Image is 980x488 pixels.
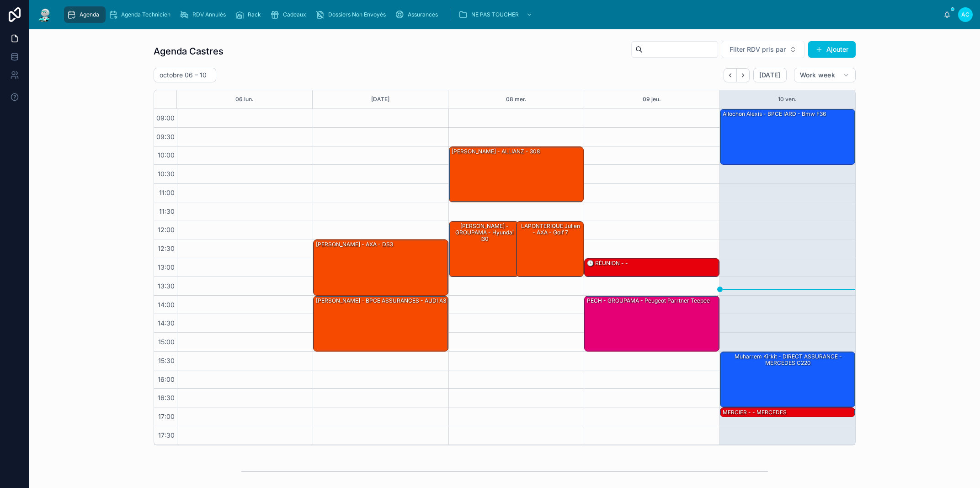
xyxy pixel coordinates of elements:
span: 17:00 [156,412,177,420]
span: 09:00 [154,114,177,122]
button: [DATE] [371,90,389,108]
a: Agenda Technicien [106,6,177,23]
button: [DATE] [753,68,787,82]
div: [PERSON_NAME] - GROUPAMA - hyundai i30 [451,222,518,244]
button: Select Button [722,41,804,58]
span: Agenda [80,11,99,18]
div: allochon alexis - BPCE IARD - bmw f36 [720,109,855,164]
span: Assurances [408,11,438,18]
span: AC [961,11,969,18]
div: [PERSON_NAME] - AXA - DS3 [314,240,448,295]
div: PECH - GROUPAMA - peugeot parrtner teepee [585,296,719,351]
span: 16:00 [155,375,177,383]
button: Work week [794,68,856,82]
span: 12:30 [155,244,177,252]
span: Dossiers Non Envoyés [328,11,386,18]
div: [PERSON_NAME] - BPCE ASSURANCES - AUDI A3 [314,296,448,351]
button: 09 jeu. [643,90,661,108]
span: 13:30 [155,282,177,290]
span: 10:30 [155,170,177,178]
a: RDV Annulés [177,6,232,23]
div: scrollable content [60,5,943,25]
button: 10 ven. [778,90,797,108]
button: Back [724,68,737,82]
span: NE PAS TOUCHER [471,11,519,18]
h1: Agenda Castres [154,45,224,58]
div: LAPONTERIQUE Julien - AXA - Golf 7 [517,222,583,277]
div: muharrem kirkit - DIRECT ASSURANCE - MERCEDES C220 [722,352,854,368]
div: LAPONTERIQUE Julien - AXA - Golf 7 [518,222,583,237]
span: 14:30 [155,319,177,327]
a: Agenda [64,6,106,23]
div: PECH - GROUPAMA - peugeot parrtner teepee [586,297,711,305]
div: [PERSON_NAME] - ALLIANZ - 308 [449,147,584,202]
div: [PERSON_NAME] - ALLIANZ - 308 [451,147,541,156]
span: Cadeaux [283,11,306,18]
div: [PERSON_NAME] - BPCE ASSURANCES - AUDI A3 [315,297,447,305]
div: [PERSON_NAME] - AXA - DS3 [315,240,394,249]
a: Assurances [392,6,444,23]
a: Dossiers Non Envoyés [313,6,392,23]
div: muharrem kirkit - DIRECT ASSURANCE - MERCEDES C220 [720,352,855,407]
div: MERCIER - - MERCEDES [720,408,855,417]
span: RDV Annulés [192,11,226,18]
a: NE PAS TOUCHER [456,6,537,23]
span: 12:00 [155,226,177,233]
span: 09:30 [154,133,177,141]
span: 11:30 [157,207,177,215]
span: Filter RDV pris par [730,45,786,54]
a: Cadeaux [267,6,313,23]
span: [DATE] [759,71,781,79]
span: 15:00 [156,338,177,346]
button: Next [737,68,750,82]
a: Rack [232,6,267,23]
span: 11:00 [157,189,177,196]
h2: octobre 06 – 10 [160,70,207,80]
span: Work week [800,71,835,79]
span: 17:30 [156,431,177,439]
span: 10:00 [155,151,177,159]
div: [PERSON_NAME] - GROUPAMA - hyundai i30 [449,222,519,277]
div: allochon alexis - BPCE IARD - bmw f36 [722,110,827,118]
img: App logo [37,7,53,22]
span: 14:00 [155,301,177,309]
span: 15:30 [156,357,177,364]
button: 08 mer. [506,90,527,108]
button: Ajouter [808,41,856,58]
div: MERCIER - - MERCEDES [722,408,788,417]
div: 🕒 RÉUNION - - [585,259,719,277]
span: Rack [248,11,261,18]
span: Agenda Technicien [121,11,170,18]
button: 06 lun. [235,90,254,108]
span: 13:00 [155,263,177,271]
span: 16:30 [155,394,177,401]
div: 🕒 RÉUNION - - [586,259,629,267]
